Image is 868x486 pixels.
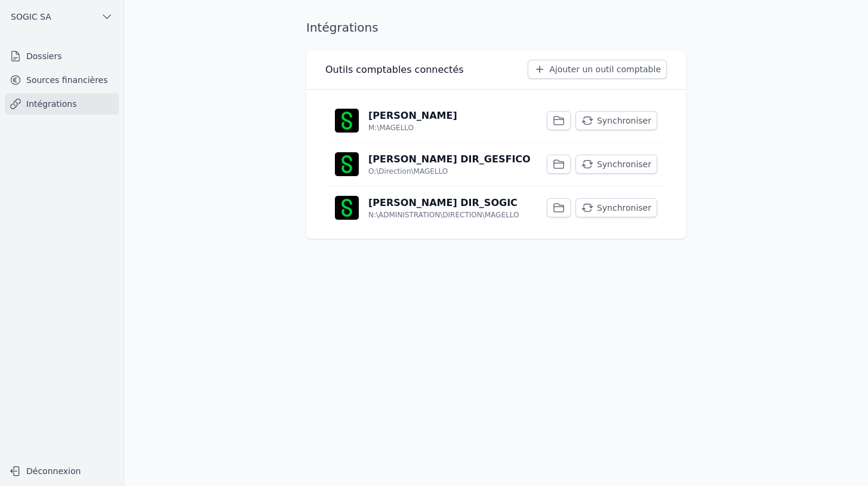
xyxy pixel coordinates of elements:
button: Synchroniser [575,111,657,130]
a: [PERSON_NAME] DIR_GESFICO O:\Direction\MAGELLO Synchroniser [325,143,667,186]
h1: Intégrations [306,19,378,36]
a: Dossiers [5,45,119,67]
p: O:\Direction\MAGELLO [368,167,448,176]
p: [PERSON_NAME] [368,109,457,123]
p: N:\ADMINISTRATION\DIRECTION\MAGELLO [368,210,519,220]
p: [PERSON_NAME] DIR_SOGIC [368,196,518,210]
p: M:\MAGELLO [368,123,414,133]
button: Déconnexion [5,462,119,481]
p: [PERSON_NAME] DIR_GESFICO [368,152,531,167]
button: Ajouter un outil comptable [528,60,667,79]
a: [PERSON_NAME] DIR_SOGIC N:\ADMINISTRATION\DIRECTION\MAGELLO Synchroniser [325,186,667,229]
span: SOGIC SA [11,11,51,23]
a: [PERSON_NAME] M:\MAGELLO Synchroniser [325,99,667,142]
a: Intégrations [5,93,119,115]
h3: Outils comptables connectés [325,63,464,77]
button: SOGIC SA [5,7,119,26]
a: Sources financières [5,69,119,91]
button: Synchroniser [575,155,657,174]
button: Synchroniser [575,198,657,217]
